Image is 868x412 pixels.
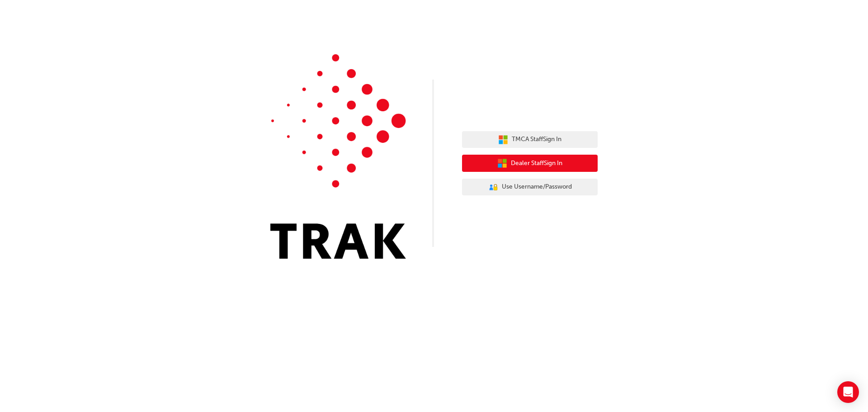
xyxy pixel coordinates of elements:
[502,182,572,192] span: Use Username/Password
[270,54,406,259] img: Trak
[512,134,561,145] span: TMCA Staff Sign In
[837,381,859,403] div: Open Intercom Messenger
[462,179,598,196] button: Use Username/Password
[511,158,562,169] span: Dealer Staff Sign In
[462,131,598,148] button: TMCA StaffSign In
[462,155,598,172] button: Dealer StaffSign In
